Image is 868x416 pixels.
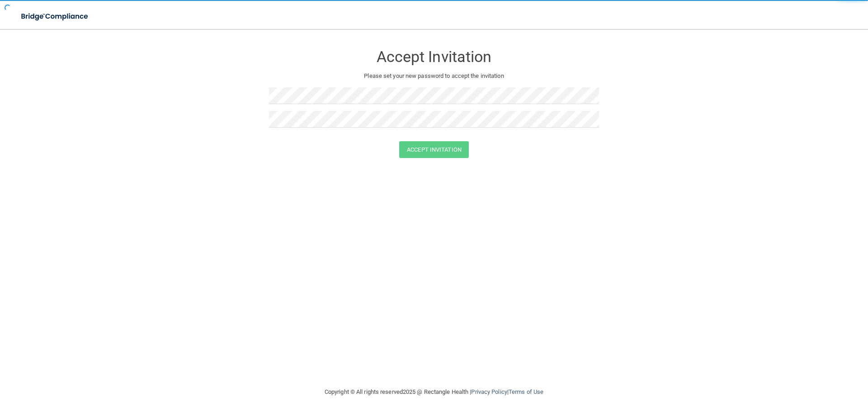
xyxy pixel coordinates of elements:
p: Please set your new password to accept the invitation [276,71,592,81]
img: bridge_compliance_login_screen.278c3ca4.svg [14,7,97,26]
div: Copyright © All rights reserved 2025 @ Rectangle Health | | [269,378,599,406]
h3: Accept Invitation [269,48,599,65]
a: Terms of Use [509,388,543,395]
button: Accept Invitation [399,141,469,158]
a: Privacy Policy [471,388,507,395]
